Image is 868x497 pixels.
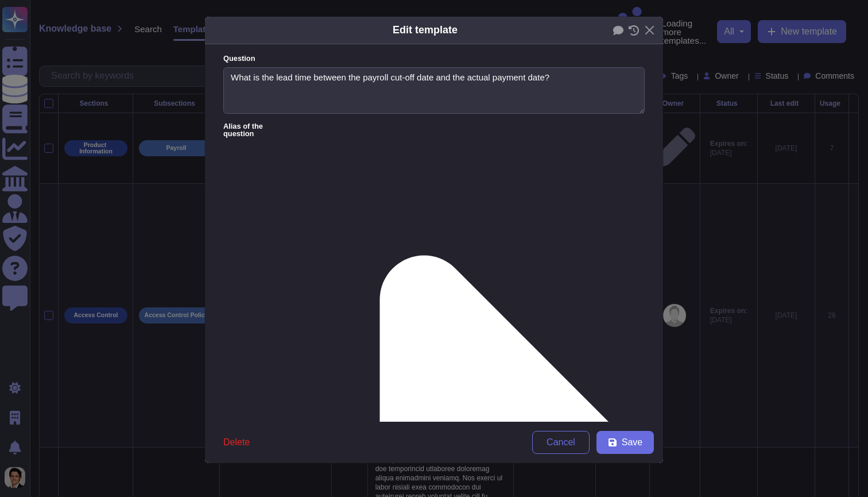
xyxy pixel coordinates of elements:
[223,67,645,114] textarea: What is the lead time between the payroll cut-off date and the actual payment date?
[393,22,458,38] div: Edit template
[223,55,645,63] label: Question
[547,438,575,447] span: Cancel
[641,21,658,39] button: Close
[622,438,642,447] span: Save
[596,431,654,454] button: Save
[214,431,259,454] button: Delete
[223,438,250,447] span: Delete
[532,431,590,454] button: Cancel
